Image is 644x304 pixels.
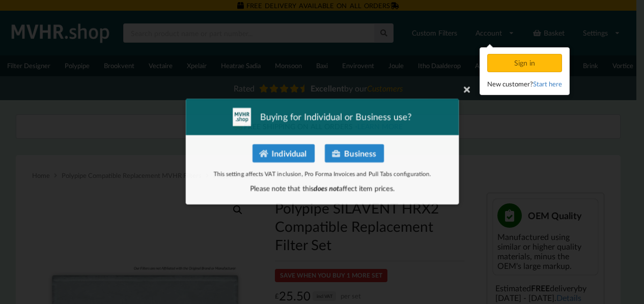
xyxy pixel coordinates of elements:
[325,144,384,163] button: Business
[487,54,562,72] div: Sign in
[251,144,314,163] button: Individual
[195,185,449,195] p: Please note that this affect item prices.
[487,79,562,89] div: New customer?
[195,170,449,178] p: This setting affects VAT inclusion, Pro Forma Invoices and Pull Tabs configuration.
[533,80,562,88] a: Start here
[487,58,564,67] a: Sign in
[232,108,250,126] img: mvhr-inverted.png
[313,185,339,194] span: does not
[260,111,412,124] span: Buying for Individual or Business use?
